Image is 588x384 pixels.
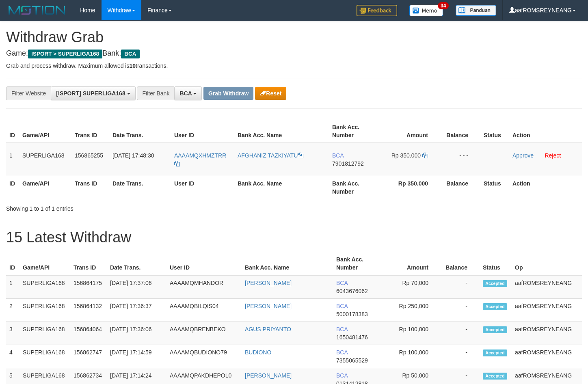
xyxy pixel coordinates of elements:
th: Balance [440,120,480,143]
span: Rp 350.000 [391,152,421,159]
span: BCA [336,280,348,286]
td: SUPERLIGA168 [19,299,70,322]
td: - [441,322,480,345]
th: Amount [382,252,441,275]
th: User ID [166,252,242,275]
th: Status [480,120,509,143]
td: aafROMSREYNEANG [512,299,582,322]
th: Balance [441,252,480,275]
th: Action [509,176,582,199]
th: Game/API [19,176,71,199]
td: - [441,345,480,368]
td: AAAAMQBRENBEKO [166,322,242,345]
td: SUPERLIGA168 [19,275,70,299]
td: 4 [6,345,19,368]
td: SUPERLIGA168 [19,143,71,176]
p: Grab and process withdraw. Maximum allowed is transactions. [6,62,582,70]
td: [DATE] 17:37:06 [107,275,166,299]
th: Bank Acc. Name [234,120,329,143]
td: 156864132 [70,299,107,322]
a: BUDIONO [245,349,271,356]
td: Rp 100,000 [382,322,441,345]
th: Bank Acc. Name [234,176,329,199]
th: Status [480,176,509,199]
td: [DATE] 17:36:37 [107,299,166,322]
span: Copy 7355065529 to clipboard [336,357,368,364]
span: Accepted [483,280,507,287]
span: [ISPORT] SUPERLIGA168 [56,90,125,97]
img: panduan.png [456,5,496,16]
td: AAAAMQBUDIONO79 [166,345,242,368]
th: Rp 350.000 [380,176,440,199]
th: User ID [171,120,234,143]
h1: Withdraw Grab [6,29,582,45]
td: [DATE] 17:14:59 [107,345,166,368]
span: BCA [179,90,192,97]
td: 1 [6,143,19,176]
th: Bank Acc. Number [329,120,380,143]
a: Approve [512,152,534,159]
th: Game/API [19,252,70,275]
td: 1 [6,275,19,299]
span: ISPORT > SUPERLIGA168 [28,50,102,58]
span: BCA [336,326,348,332]
th: Status [480,252,512,275]
span: BCA [336,372,348,379]
span: [DATE] 17:48:30 [112,152,154,159]
span: BCA [121,50,139,58]
button: Grab Withdraw [203,87,253,100]
span: Accepted [483,303,507,310]
div: Showing 1 to 1 of 1 entries [6,201,239,213]
td: aafROMSREYNEANG [512,322,582,345]
th: Balance [440,176,480,199]
th: Action [509,120,582,143]
th: Trans ID [71,120,109,143]
td: 156864175 [70,275,107,299]
td: SUPERLIGA168 [19,322,70,345]
th: Trans ID [71,176,109,199]
td: aafROMSREYNEANG [512,345,582,368]
a: AFGHANIZ TAZKIYATU [238,152,303,159]
td: Rp 70,000 [382,275,441,299]
span: BCA [336,303,348,309]
td: 156864064 [70,322,107,345]
span: BCA [332,152,344,159]
th: Date Trans. [109,120,171,143]
span: Copy 5000178383 to clipboard [336,311,368,317]
span: 156865255 [75,152,103,159]
th: Bank Acc. Number [329,176,380,199]
span: Accepted [483,326,507,333]
th: Bank Acc. Name [242,252,333,275]
span: Accepted [483,349,507,356]
td: Rp 100,000 [382,345,441,368]
th: ID [6,120,19,143]
span: 34 [438,2,449,9]
div: Filter Bank [137,86,174,100]
th: User ID [171,176,234,199]
td: AAAAMQBILQIS04 [166,299,242,322]
span: Copy 7901812792 to clipboard [332,160,364,167]
div: Filter Website [6,86,51,100]
th: Amount [380,120,440,143]
h1: 15 Latest Withdraw [6,229,582,246]
a: Copy 350000 to clipboard [422,152,428,159]
span: Accepted [483,373,507,380]
img: Feedback.jpg [357,5,397,16]
td: 156862747 [70,345,107,368]
button: Reset [255,87,286,100]
a: [PERSON_NAME] [245,372,292,379]
a: AAAAMQXHMZTRR [174,152,226,167]
th: Date Trans. [109,176,171,199]
img: MOTION_logo.png [6,4,68,16]
strong: 10 [129,63,136,69]
th: ID [6,176,19,199]
td: Rp 250,000 [382,299,441,322]
th: Bank Acc. Number [333,252,382,275]
td: AAAAMQMHANDOR [166,275,242,299]
span: BCA [336,349,348,356]
td: SUPERLIGA168 [19,345,70,368]
td: - - - [440,143,480,176]
td: [DATE] 17:36:06 [107,322,166,345]
th: Op [512,252,582,275]
span: Copy 1650481476 to clipboard [336,334,368,341]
